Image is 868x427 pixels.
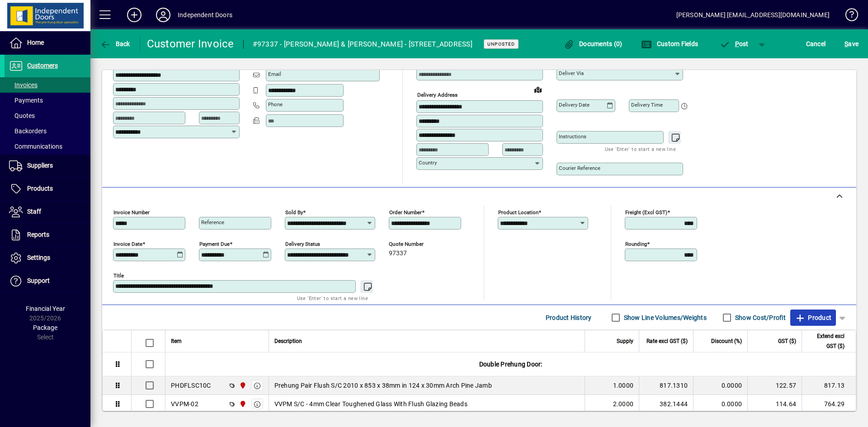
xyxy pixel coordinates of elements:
[605,144,676,154] mat-hint: Use 'Enter' to start a new line
[5,123,90,139] a: Backorders
[90,36,140,52] app-page-header-button: Back
[9,81,38,89] span: Invoices
[33,324,57,331] span: Package
[274,336,302,346] span: Description
[5,155,90,177] a: Suppliers
[147,37,234,51] div: Customer Invoice
[564,40,623,47] span: Documents (0)
[274,381,492,390] span: Prehung Pair Flush S/C 2010 x 853 x 38mm in 124 x 30mm Arch Pine Jamb
[26,305,65,312] span: Financial Year
[559,133,586,140] mat-label: Instructions
[559,102,590,108] mat-label: Delivery date
[498,209,538,216] mat-label: Product location
[285,209,303,216] mat-label: Sold by
[9,97,43,104] span: Payments
[842,36,861,52] button: Save
[149,7,178,23] button: Profile
[747,395,802,413] td: 114.64
[27,62,58,69] span: Customers
[531,82,545,97] a: View on map
[693,376,747,395] td: 0.0000
[268,71,281,77] mat-label: Email
[5,201,90,223] a: Staff
[27,231,49,238] span: Reports
[487,41,515,47] span: Unposted
[100,40,130,47] span: Back
[711,336,742,346] span: Discount (%)
[617,336,633,346] span: Supply
[113,209,150,216] mat-label: Invoice number
[735,40,739,47] span: P
[5,139,90,154] a: Communications
[747,376,802,395] td: 122.57
[802,395,856,413] td: 764.29
[27,39,44,46] span: Home
[9,143,62,150] span: Communications
[5,224,90,246] a: Reports
[27,254,50,261] span: Settings
[113,272,124,279] mat-label: Title
[9,127,47,135] span: Backorders
[113,241,142,247] mat-label: Invoice date
[559,165,600,171] mat-label: Courier Reference
[201,219,224,225] mat-label: Reference
[542,310,595,326] button: Product History
[253,37,472,52] div: #97337 - [PERSON_NAME] & [PERSON_NAME] - [STREET_ADDRESS]
[9,112,35,119] span: Quotes
[171,399,198,408] div: VVPM-02
[285,241,320,247] mat-label: Delivery status
[5,77,90,93] a: Invoices
[561,36,625,52] button: Documents (0)
[795,310,831,325] span: Product
[98,36,132,52] button: Back
[807,331,844,351] span: Extend excl GST ($)
[733,313,786,322] label: Show Cost/Profit
[844,37,859,51] span: ave
[27,208,41,215] span: Staff
[165,352,856,376] div: Double Prehung Door:
[27,185,53,192] span: Products
[645,399,688,408] div: 382.1444
[806,37,826,51] span: Cancel
[790,310,836,326] button: Product
[613,399,634,408] span: 2.0000
[839,2,857,31] a: Knowledge Base
[237,399,247,409] span: Christchurch
[645,381,688,390] div: 817.1310
[171,336,182,346] span: Item
[171,381,211,390] div: PHDFLSC10C
[802,376,856,395] td: 817.13
[622,313,707,322] label: Show Line Volumes/Weights
[646,336,688,346] span: Rate excl GST ($)
[389,250,407,257] span: 97337
[5,178,90,200] a: Products
[389,241,443,247] span: Quote number
[625,209,667,216] mat-label: Freight (excl GST)
[5,270,90,292] a: Support
[237,380,247,390] span: Christchurch
[778,336,796,346] span: GST ($)
[120,7,149,23] button: Add
[5,93,90,108] a: Payments
[693,395,747,413] td: 0.0000
[268,101,283,108] mat-label: Phone
[389,209,422,216] mat-label: Order number
[641,40,698,47] span: Custom Fields
[27,277,50,284] span: Support
[274,399,467,408] span: VVPM S/C - 4mm Clear Toughened Glass With Flush Glazing Beads
[546,310,592,325] span: Product History
[719,40,749,47] span: ost
[559,70,584,76] mat-label: Deliver via
[625,241,647,247] mat-label: Rounding
[178,8,232,22] div: Independent Doors
[419,160,437,166] mat-label: Country
[297,293,368,303] mat-hint: Use 'Enter' to start a new line
[613,381,634,390] span: 1.0000
[631,102,663,108] mat-label: Delivery time
[5,32,90,54] a: Home
[199,241,230,247] mat-label: Payment due
[676,8,830,22] div: [PERSON_NAME] [EMAIL_ADDRESS][DOMAIN_NAME]
[804,36,828,52] button: Cancel
[639,36,700,52] button: Custom Fields
[27,162,53,169] span: Suppliers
